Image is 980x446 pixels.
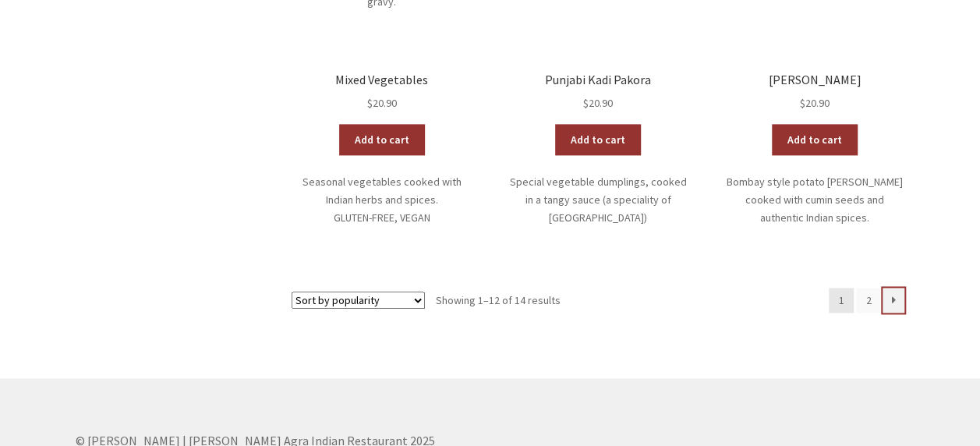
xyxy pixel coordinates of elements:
bdi: 20.90 [367,96,397,110]
select: Shop order [292,292,425,309]
a: → [883,288,904,313]
a: Page 2 [856,288,881,313]
bdi: 20.90 [800,96,830,110]
span: $ [800,96,805,110]
p: Showing 1–12 of 14 results [436,288,561,313]
nav: Product Pagination [829,288,904,313]
span: $ [367,96,373,110]
span: $ [583,96,589,110]
bdi: 20.90 [583,96,613,110]
a: Punjabi Kadi Pakora $20.90 [508,73,688,112]
h2: Mixed Vegetables [292,73,472,87]
a: Add to cart: “Zeera Aloo” [772,124,858,155]
a: Add to cart: “Mixed Vegetables” [339,124,425,155]
p: Bombay style potato [PERSON_NAME] cooked with cumin seeds and authentic Indian spices. [724,173,904,226]
span: Page 1 [829,288,854,313]
a: [PERSON_NAME] $20.90 [724,73,904,112]
p: Special vegetable dumplings, cooked in a tangy sauce (a speciality of [GEOGRAPHIC_DATA]) [508,173,688,226]
h2: Punjabi Kadi Pakora [508,73,688,87]
a: Mixed Vegetables $20.90 [292,73,472,112]
a: Add to cart: “Punjabi Kadi Pakora” [555,124,641,155]
p: Seasonal vegetables cooked with Indian herbs and spices. GLUTEN-FREE, VEGAN [292,173,472,226]
h2: [PERSON_NAME] [724,73,904,87]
